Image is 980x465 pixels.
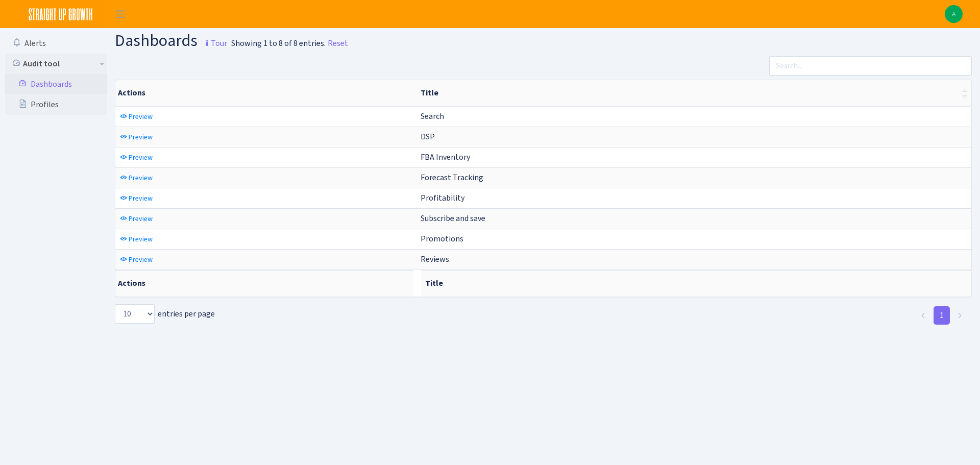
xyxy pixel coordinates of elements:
[129,153,153,162] span: Preview
[421,131,435,142] span: DSP
[769,56,972,76] input: Search...
[421,172,483,183] span: Forecast Tracking
[117,231,155,247] a: Preview
[115,32,227,52] h1: Dashboards
[108,6,133,22] button: Toggle navigation
[328,37,348,50] a: Reset
[416,80,971,106] th: Title : activate to sort column ascending
[117,150,155,165] a: Preview
[5,94,107,115] a: Profiles
[5,33,107,54] a: Alerts
[421,213,485,224] span: Subscribe and save
[115,304,155,324] select: entries per page
[115,80,416,106] th: Actions
[421,111,444,121] span: Search
[198,30,227,51] a: Tour
[945,5,963,23] a: A
[117,109,155,125] a: Preview
[201,35,227,52] small: Tour
[421,152,470,162] span: FBA Inventory
[117,252,155,267] a: Preview
[945,5,963,23] img: Angela Sun
[421,254,449,264] span: Reviews
[117,170,155,186] a: Preview
[421,192,464,203] span: Profitability
[129,132,153,142] span: Preview
[421,233,463,244] span: Promotions
[117,129,155,145] a: Preview
[129,234,153,244] span: Preview
[934,306,950,325] a: 1
[129,112,153,121] span: Preview
[231,37,326,50] div: Showing 1 to 8 of 8 entries.
[129,255,153,264] span: Preview
[117,190,155,206] a: Preview
[117,211,155,227] a: Preview
[129,193,153,203] span: Preview
[5,54,107,74] a: Audit tool
[129,173,153,183] span: Preview
[5,74,107,94] a: Dashboards
[421,270,971,297] th: Title
[129,214,153,224] span: Preview
[115,270,413,297] th: Actions
[115,304,215,324] label: entries per page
